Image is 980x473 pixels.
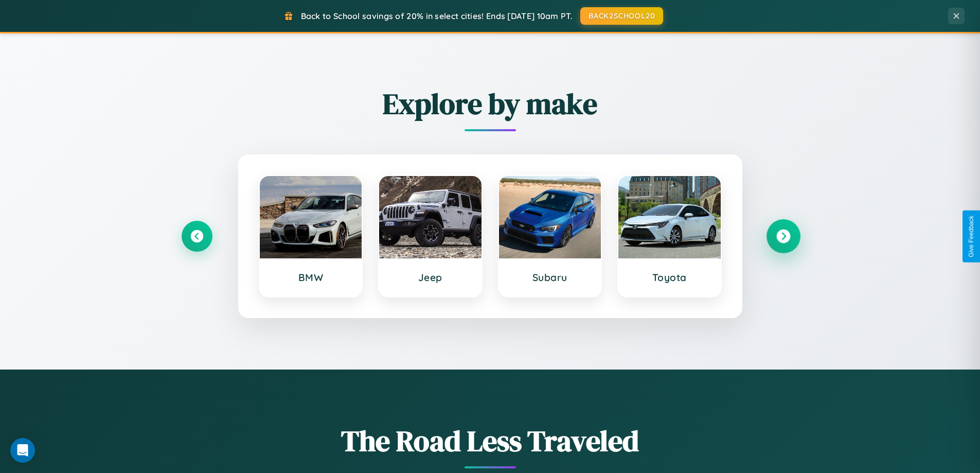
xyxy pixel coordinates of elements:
h3: Jeep [389,271,471,284]
h3: Toyota [629,271,710,284]
h2: Explore by make [182,84,799,124]
div: Open Intercom Messenger [10,438,35,463]
button: BACK2SCHOOL20 [580,7,663,25]
h3: BMW [270,271,352,284]
h3: Subaru [509,271,591,284]
span: Back to School savings of 20% in select cities! Ends [DATE] 10am PT. [301,11,573,21]
h1: The Road Less Traveled [182,421,799,461]
div: Give Feedback [968,216,975,257]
